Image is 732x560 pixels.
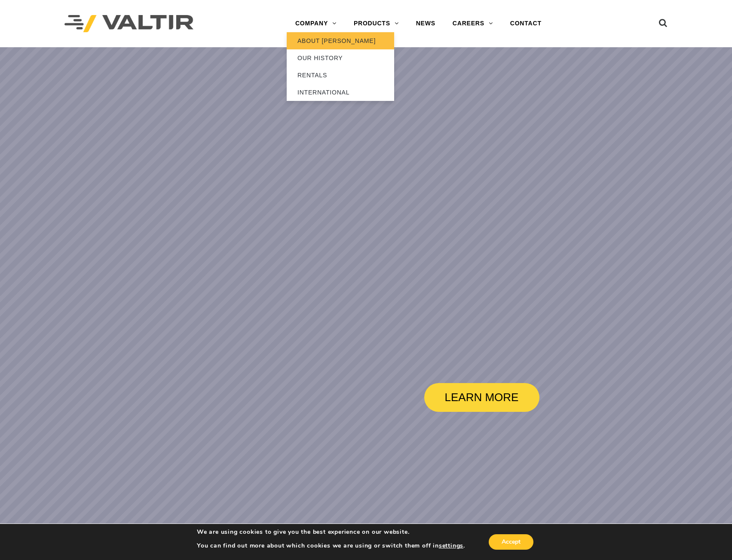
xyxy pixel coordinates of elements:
[502,15,550,32] a: CONTACT
[345,15,407,32] a: PRODUCTS
[439,542,463,550] button: settings
[287,84,394,101] a: INTERNATIONAL
[64,15,193,33] img: Valtir
[287,67,394,84] a: RENTALS
[287,32,394,49] a: ABOUT [PERSON_NAME]
[444,15,502,32] a: CAREERS
[287,15,345,32] a: COMPANY
[287,49,394,67] a: OUR HISTORY
[197,542,465,550] p: You can find out more about which cookies we are using or switch them off in .
[489,534,533,550] button: Accept
[407,15,444,32] a: NEWS
[197,528,465,536] p: We are using cookies to give you the best experience on our website.
[424,383,539,412] a: LEARN MORE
